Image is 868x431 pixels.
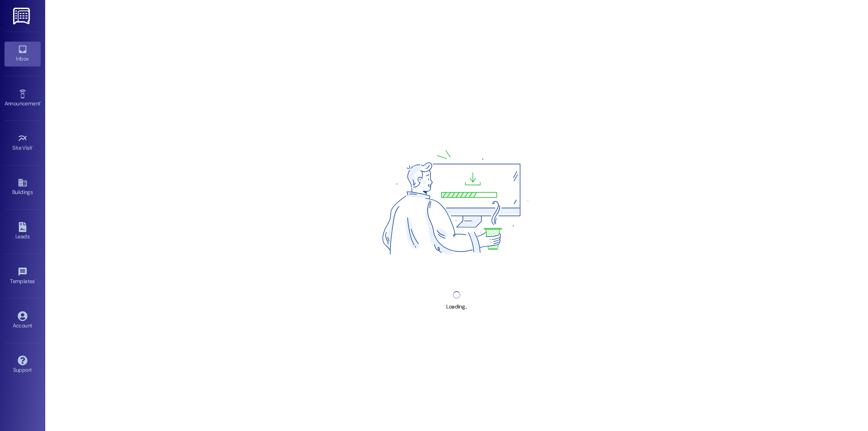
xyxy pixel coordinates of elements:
a: Leads [5,219,41,244]
div: Loading... [446,302,467,312]
span: • [33,143,34,150]
a: Templates • [5,264,41,289]
a: Site Visit • [5,131,41,155]
span: • [40,99,42,105]
span: • [35,277,36,283]
a: Account [5,308,41,333]
a: Support [5,353,41,377]
a: Buildings [5,175,41,199]
a: Inbox [5,42,41,66]
img: ResiDesk Logo [13,8,32,24]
